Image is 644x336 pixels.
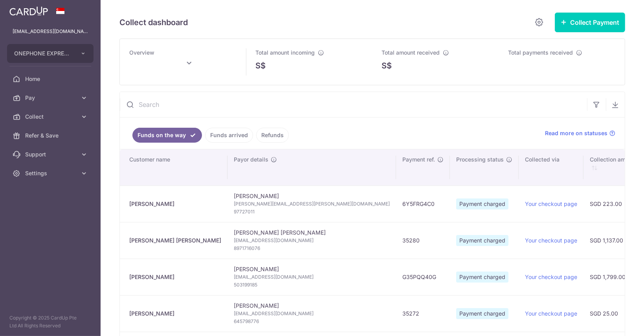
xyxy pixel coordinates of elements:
[555,13,625,32] button: Collect Payment
[234,244,390,252] span: 8971716076
[519,149,583,185] th: Collected via
[228,185,396,222] td: [PERSON_NAME]
[583,185,642,222] td: SGD 223.00
[525,200,577,207] a: Your checkout page
[583,222,642,259] td: SGD 1,137.00
[525,237,577,244] a: Your checkout page
[234,318,390,325] span: 645798776
[525,274,577,280] a: Your checkout page
[25,94,77,102] span: Pay
[255,60,266,72] span: S$
[25,132,77,140] span: Refer & Save
[382,60,392,72] span: S$
[234,237,390,244] span: [EMAIL_ADDRESS][DOMAIN_NAME]
[545,129,607,137] span: Read more on statuses
[234,281,390,289] span: 503199185
[25,113,77,121] span: Collect
[396,185,450,222] td: 6Y5FRG4C0
[234,208,390,216] span: 97727011
[583,259,642,295] td: SGD 1,799.00
[508,49,573,56] span: Total payments received
[234,156,268,163] span: Payor details
[132,128,202,143] a: Funds on the way
[228,222,396,259] td: [PERSON_NAME] [PERSON_NAME]
[456,156,504,163] span: Processing status
[9,6,48,16] img: CardUp
[456,272,508,283] span: Payment charged
[14,50,72,57] span: ONEPHONE EXPRESS PTE LTD
[228,149,396,185] th: Payor details
[255,49,315,56] span: Total amount incoming
[120,149,228,185] th: Customer name
[256,128,289,143] a: Refunds
[456,308,508,319] span: Payment charged
[7,44,94,63] button: ONEPHONE EXPRESS PTE LTD
[25,169,77,177] span: Settings
[456,198,508,209] span: Payment charged
[382,49,440,56] span: Total amount received
[402,156,435,163] span: Payment ref.
[129,200,221,208] div: [PERSON_NAME]
[129,49,154,56] span: Overview
[205,128,253,143] a: Funds arrived
[25,151,77,158] span: Support
[120,92,587,117] input: Search
[396,222,450,259] td: 35280
[396,295,450,332] td: 35272
[583,295,642,332] td: SGD 25.00
[119,16,188,29] h5: Collect dashboard
[129,273,221,281] div: [PERSON_NAME]
[129,237,221,244] div: [PERSON_NAME] [PERSON_NAME]
[456,235,508,246] span: Payment charged
[25,75,77,83] span: Home
[228,259,396,295] td: [PERSON_NAME]
[396,149,450,185] th: Payment ref.
[129,310,221,318] div: [PERSON_NAME]
[234,200,390,208] span: [PERSON_NAME][EMAIL_ADDRESS][PERSON_NAME][DOMAIN_NAME]
[234,273,390,281] span: [EMAIL_ADDRESS][DOMAIN_NAME]
[228,295,396,332] td: [PERSON_NAME]
[525,310,577,317] a: Your checkout page
[234,310,390,318] span: [EMAIL_ADDRESS][DOMAIN_NAME]
[396,259,450,295] td: G35PQQ40G
[545,129,615,137] a: Read more on statuses
[450,149,519,185] th: Processing status
[13,28,88,35] p: [EMAIL_ADDRESS][DOMAIN_NAME]
[590,156,629,163] span: Collection amt.
[583,149,642,185] th: Collection amt. : activate to sort column ascending
[594,312,636,332] iframe: Opens a widget where you can find more information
